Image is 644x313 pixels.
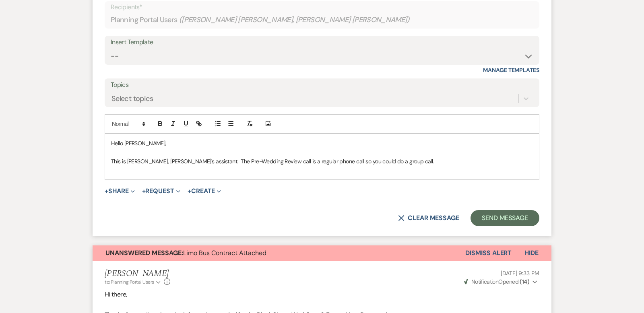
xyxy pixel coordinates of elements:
[105,269,170,279] h5: [PERSON_NAME]
[483,66,539,74] a: Manage Templates
[111,2,533,12] p: Recipients*
[520,278,529,285] strong: ( 14 )
[179,14,410,25] span: ( [PERSON_NAME] [PERSON_NAME], [PERSON_NAME] [PERSON_NAME] )
[398,215,459,221] button: Clear message
[188,188,191,194] span: +
[105,289,539,300] p: Hi there,
[105,249,183,257] strong: Unanswered Message:
[524,249,539,257] span: Hide
[105,188,135,194] button: Share
[111,79,533,91] label: Topics
[188,188,221,194] button: Create
[105,188,108,194] span: +
[512,245,551,261] button: Hide
[471,278,498,285] span: Notification
[111,12,533,28] div: Planning Portal Users
[111,93,153,104] div: Select topics
[142,188,146,194] span: +
[464,278,530,285] span: Opened
[471,210,539,226] button: Send Message
[465,245,512,261] button: Dismiss Alert
[111,37,533,48] div: Insert Template
[463,278,539,286] button: NotificationOpened (14)
[501,270,539,277] span: [DATE] 9:33 PM
[93,245,465,261] button: Unanswered Message:Limo Bus Contract Attached
[105,278,162,286] button: to: Planning Portal Users
[142,188,180,194] button: Request
[105,279,154,285] span: to: Planning Portal Users
[105,249,266,257] span: Limo Bus Contract Attached
[111,157,533,166] p: This is [PERSON_NAME], [PERSON_NAME]'s assistant. The Pre-Wedding Review call is a regular phone ...
[111,139,533,148] p: Hello [PERSON_NAME],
